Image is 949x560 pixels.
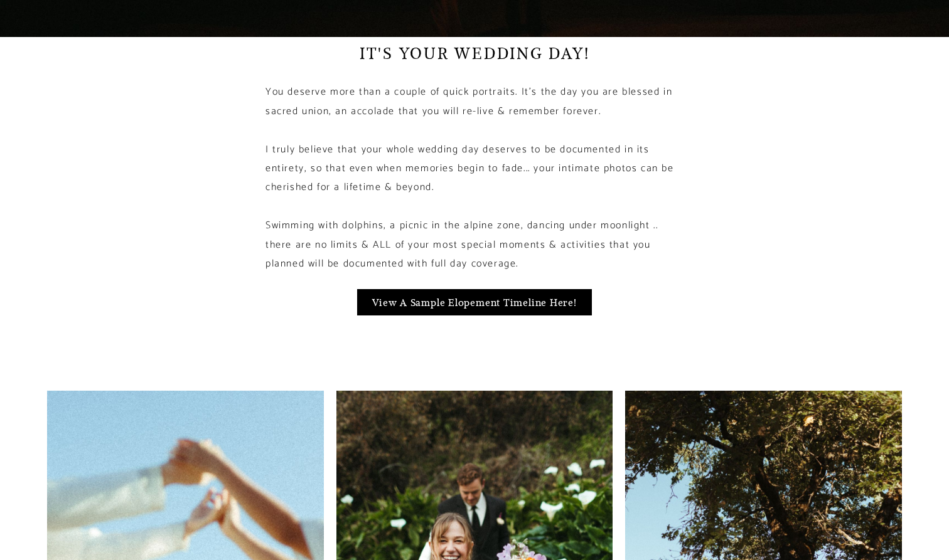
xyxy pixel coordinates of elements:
[265,216,684,273] p: Swimming with dolphins, a picnic in the alpine zone, dancing under moonlight .. there are no limi...
[265,43,684,64] h4: it's your wedding day!
[265,83,684,121] p: You deserve more than a couple of quick portraits. It's the day you are blessed in sacred union, ...
[265,140,684,198] p: I truly believe that your whole wedding day deserves to be documented in its entirety, so that ev...
[372,296,576,309] span: View a sample elopement timeline here!
[357,289,591,315] a: View a sample elopement timeline here!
